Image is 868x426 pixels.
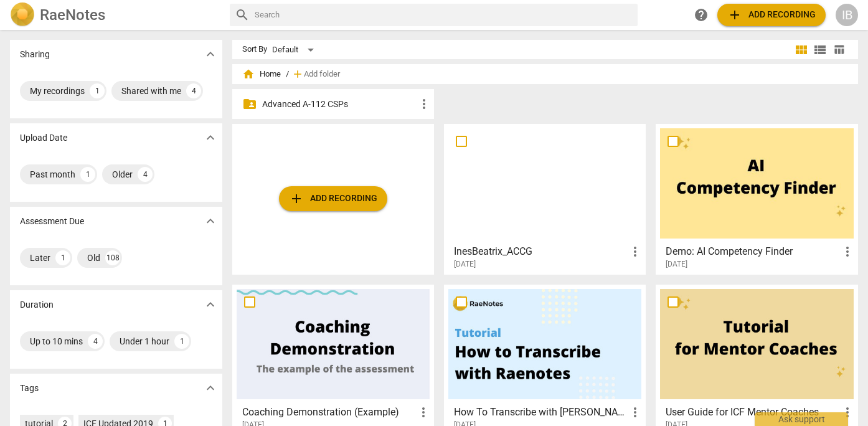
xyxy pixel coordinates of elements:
[120,335,169,348] div: Under 1 hour
[20,382,39,395] p: Tags
[666,244,839,259] h3: Demo: AI Competency Finder
[242,68,255,80] span: home
[727,7,816,22] span: Add recording
[30,168,75,181] div: Past month
[840,244,855,259] span: more_vert
[40,6,105,24] h2: RaeNotes
[20,298,54,311] p: Duration
[201,45,220,64] button: Show more
[717,4,826,26] button: Upload
[813,42,828,57] span: view_list
[30,85,85,97] div: My recordings
[203,297,218,312] span: expand_more
[20,131,67,144] p: Upload Date
[10,2,35,27] img: Logo
[289,191,377,206] span: Add recording
[201,295,220,314] button: Show more
[20,48,50,61] p: Sharing
[242,45,267,54] div: Sort By
[811,40,829,59] button: List view
[174,334,189,349] div: 1
[201,212,220,230] button: Show more
[690,4,712,26] a: Help
[833,44,845,55] span: table_chart
[121,85,181,97] div: Shared with me
[628,405,643,420] span: more_vert
[87,252,100,264] div: Old
[454,405,628,420] h3: How To Transcribe with RaeNotes
[30,252,50,264] div: Later
[416,405,431,420] span: more_vert
[840,405,855,420] span: more_vert
[112,168,133,181] div: Older
[262,98,417,111] p: Advanced A-112 CSPs
[255,5,633,25] input: Search
[105,250,120,265] div: 108
[417,97,432,111] span: more_vert
[201,379,220,397] button: Show more
[279,186,387,211] button: Upload
[30,335,83,348] div: Up to 10 mins
[242,68,281,80] span: Home
[203,130,218,145] span: expand_more
[203,214,218,229] span: expand_more
[272,40,318,60] div: Default
[454,259,476,270] span: [DATE]
[203,47,218,62] span: expand_more
[242,405,416,420] h3: Coaching Demonstration (Example)
[291,68,304,80] span: add
[628,244,643,259] span: more_vert
[55,250,70,265] div: 1
[201,128,220,147] button: Show more
[694,7,709,22] span: help
[836,4,858,26] button: IB
[80,167,95,182] div: 1
[666,405,839,420] h3: User Guide for ICF Mentor Coaches
[203,381,218,395] span: expand_more
[186,83,201,98] div: 4
[242,97,257,111] span: folder_shared
[792,40,811,59] button: Tile view
[304,70,340,79] span: Add folder
[660,128,853,269] a: Demo: AI Competency Finder[DATE]
[138,167,153,182] div: 4
[829,40,848,59] button: Table view
[90,83,105,98] div: 1
[755,412,848,426] div: Ask support
[20,215,84,228] p: Assessment Due
[235,7,250,22] span: search
[448,128,641,269] a: InesBeatrix_ACCG[DATE]
[454,244,628,259] h3: InesBeatrix_ACCG
[727,7,742,22] span: add
[289,191,304,206] span: add
[666,259,687,270] span: [DATE]
[286,70,289,79] span: /
[10,2,220,27] a: LogoRaeNotes
[794,42,809,57] span: view_module
[88,334,103,349] div: 4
